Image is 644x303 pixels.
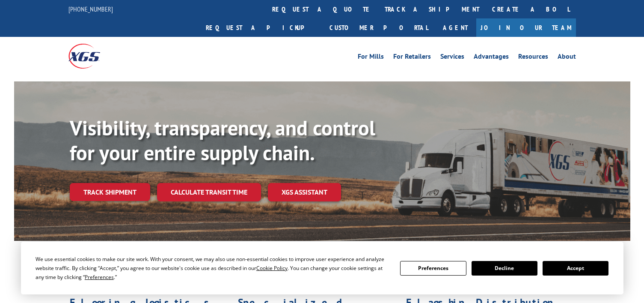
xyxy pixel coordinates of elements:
[70,114,375,166] b: Visibility, transparency, and control for your entire supply chain.
[70,183,150,201] a: Track shipment
[268,183,341,201] a: XGS ASSISTANT
[256,264,288,272] span: Cookie Policy
[85,273,114,281] span: Preferences
[199,18,323,37] a: Request a pickup
[434,18,476,37] a: Agent
[474,53,509,63] a: Advantages
[543,261,608,276] button: Accept
[68,5,113,13] a: [PHONE_NUMBER]
[558,53,576,63] a: About
[518,53,548,63] a: Resources
[393,53,431,63] a: For Retailers
[21,242,623,294] div: Cookie Consent Prompt
[400,261,466,276] button: Preferences
[358,53,384,63] a: For Mills
[476,18,576,37] a: Join Our Team
[323,18,434,37] a: Customer Portal
[36,255,390,282] div: We use essential cookies to make our site work. With your consent, we may also use non-essential ...
[472,261,537,276] button: Decline
[440,53,464,63] a: Services
[157,183,261,201] a: Calculate transit time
